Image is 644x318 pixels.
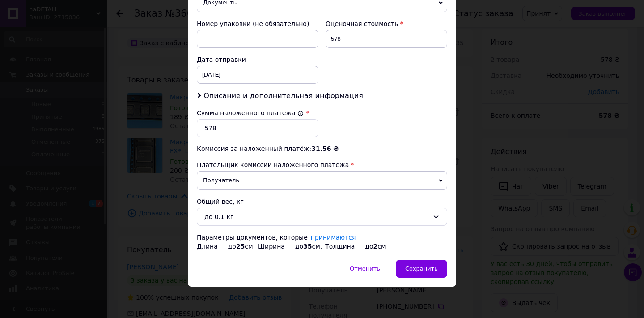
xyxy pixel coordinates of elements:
div: до 0.1 кг [204,212,429,222]
span: Получатель [197,171,447,190]
span: 31.56 ₴ [311,145,339,152]
label: Сумма наложенного платежа [197,109,304,116]
div: Номер упаковки (не обязательно) [197,19,318,28]
div: Дата отправки [197,55,318,64]
span: 35 [303,243,312,250]
span: Описание и дополнительная информация [203,91,363,100]
span: 2 [373,243,377,250]
a: принимаются [311,234,356,241]
span: 25 [236,243,245,250]
div: Комиссия за наложенный платёж: [197,144,447,153]
span: Сохранить [405,265,438,272]
div: Общий вес, кг [197,197,447,206]
div: Параметры документов, которые Длина — до см, Ширина — до см, Толщина — до см [197,233,447,251]
div: Оценочная стоимость [326,19,447,28]
span: Отменить [350,265,380,272]
span: Плательщик комиссии наложенного платежа [197,161,349,168]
